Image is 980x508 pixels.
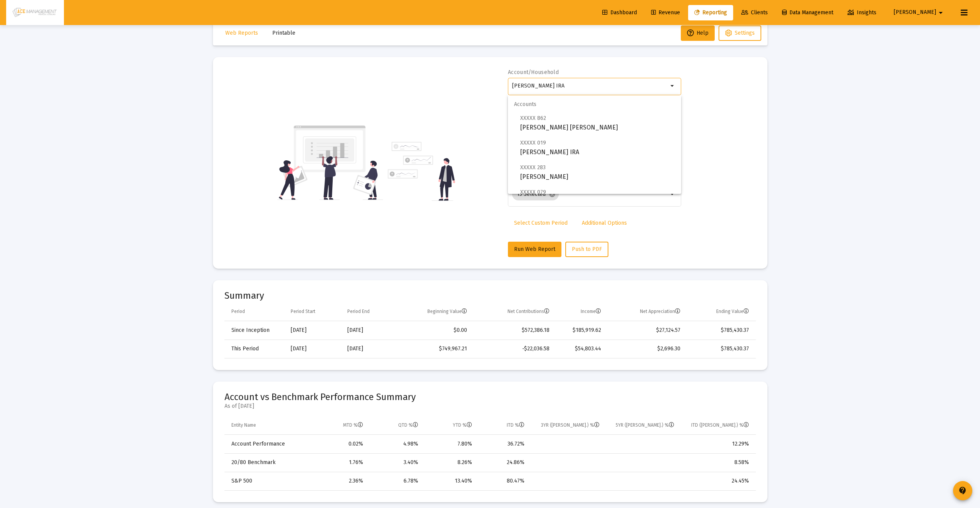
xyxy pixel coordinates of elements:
[395,340,472,358] td: $749,967.21
[231,308,245,315] div: Period
[374,459,418,466] div: 3.40%
[691,422,749,428] div: ITD ([PERSON_NAME].) %
[640,308,680,315] div: Net Appreciation
[398,422,418,428] div: QTD %
[429,459,472,466] div: 8.26%
[313,416,369,435] td: Column MTD %
[512,187,668,202] mat-chip-list: Selection
[483,459,524,466] div: 24.86%
[472,303,555,321] td: Column Net Contributions
[224,392,416,402] span: Account vs Benchmark Performance Summary
[581,308,601,315] div: Income
[894,9,936,16] span: [PERSON_NAME]
[512,188,559,200] mat-chip: 15 Selected
[224,435,313,453] td: Account Performance
[472,321,555,340] td: $572,386.18
[225,30,258,36] span: Web Reports
[277,124,383,201] img: reporting
[342,303,395,321] td: Column Period End
[224,321,285,340] td: Since Inception
[224,402,416,410] mat-card-subtitle: As of [DATE]
[582,220,627,226] span: Additional Options
[572,246,602,252] span: Push to PDF
[453,422,472,428] div: YTD %
[520,113,675,132] span: [PERSON_NAME] [PERSON_NAME]
[885,5,955,20] button: [PERSON_NAME]
[508,308,549,315] div: Net Contributions
[347,345,390,353] div: [DATE]
[716,308,749,315] div: Ending Value
[318,440,364,448] div: 0.02%
[374,440,418,448] div: 4.98%
[645,5,686,20] a: Revenue
[958,486,967,495] mat-icon: contact_support
[224,303,756,358] div: Data grid
[606,321,686,340] td: $27,124.57
[224,416,313,435] td: Column Entity Name
[291,308,315,315] div: Period Start
[483,440,524,448] div: 36.72%
[596,5,643,20] a: Dashboard
[388,142,455,201] img: reporting-alt
[347,326,390,334] div: [DATE]
[514,220,568,226] span: Select Custom Period
[685,440,749,448] div: 12.29%
[219,25,264,41] button: Web Reports
[369,416,424,435] td: Column QTD %
[606,303,686,321] td: Column Net Appreciation
[520,187,675,206] span: [PERSON_NAME] Individual
[688,5,733,20] a: Reporting
[318,477,364,485] div: 2.36%
[687,30,709,36] span: Help
[429,440,472,448] div: 7.80%
[520,115,546,121] span: XXXXX 862
[685,459,749,466] div: 8.58%
[224,416,756,491] div: Data grid
[565,242,608,257] button: Push to PDF
[427,308,467,315] div: Beginning Value
[776,5,839,20] a: Data Management
[347,308,370,315] div: Period End
[520,164,546,171] span: XXXXX 283
[508,242,561,257] button: Run Web Report
[541,422,600,428] div: 3YR ([PERSON_NAME].) %
[668,81,677,91] mat-icon: arrow_drop_down
[680,416,756,435] td: Column ITD (Ann.) %
[291,345,337,353] div: [DATE]
[285,303,342,321] td: Column Period Start
[224,292,756,299] mat-card-title: Summary
[606,340,686,358] td: $2,696.30
[395,321,472,340] td: $0.00
[694,9,727,16] span: Reporting
[735,30,755,36] span: Settings
[549,191,556,198] mat-icon: cancel
[686,340,756,358] td: $785,430.37
[651,9,680,16] span: Revenue
[555,303,606,321] td: Column Income
[12,5,58,20] img: Dashboard
[520,163,675,182] span: [PERSON_NAME]
[395,303,472,321] td: Column Beginning Value
[848,9,876,16] span: Insights
[685,477,749,485] div: 24.45%
[602,9,637,16] span: Dashboard
[343,422,363,428] div: MTD %
[472,340,555,358] td: -$22,036.58
[841,5,883,20] a: Insights
[735,5,774,20] a: Clients
[429,477,472,485] div: 13.40%
[681,25,715,41] button: Help
[686,303,756,321] td: Column Ending Value
[741,9,768,16] span: Clients
[936,5,945,20] mat-icon: arrow_drop_down
[668,190,677,199] mat-icon: arrow_drop_down
[483,477,524,485] div: 80.47%
[719,25,761,41] button: Settings
[520,189,546,195] span: XXXXX 079
[224,472,313,490] td: S&P 500
[231,422,256,428] div: Entity Name
[266,25,302,41] button: Printable
[514,246,555,252] span: Run Web Report
[424,416,478,435] td: Column YTD %
[374,477,418,485] div: 6.78%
